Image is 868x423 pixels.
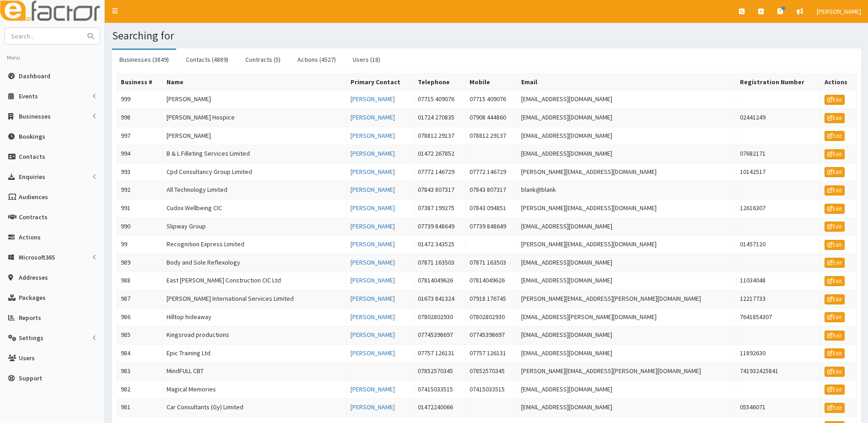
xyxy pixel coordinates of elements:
[465,380,517,399] td: 07415033515
[117,217,163,236] td: 990
[518,344,736,363] td: [EMAIL_ADDRESS][DOMAIN_NAME]
[736,108,820,127] td: 02441249
[19,112,51,120] span: Businesses
[350,204,395,212] a: [PERSON_NAME]
[163,399,346,417] td: Car Consultants (Gy) Limited
[350,149,395,157] a: [PERSON_NAME]
[117,363,163,381] td: 983
[117,74,163,91] th: Business #
[518,399,736,417] td: [EMAIL_ADDRESS][DOMAIN_NAME]
[736,163,820,181] td: 10142517
[19,193,48,201] span: Audiences
[518,236,736,254] td: [PERSON_NAME][EMAIL_ADDRESS][DOMAIN_NAME]
[414,91,465,109] td: 07715 409076
[117,163,163,181] td: 993
[163,108,346,127] td: [PERSON_NAME] Hospice
[163,163,346,181] td: Cpd Consultancy Group Limited
[117,236,163,254] td: 99
[465,254,517,272] td: 07871 163503
[178,50,236,69] a: Contacts (4889)
[163,254,346,272] td: Body and Sole Reflexology
[350,294,395,303] a: [PERSON_NAME]
[163,74,346,91] th: Name
[825,294,845,304] a: Edit
[19,132,45,141] span: Bookings
[19,253,55,261] span: Microsoft365
[19,152,45,161] span: Contacts
[518,127,736,145] td: [EMAIL_ADDRESS][DOMAIN_NAME]
[518,199,736,217] td: [PERSON_NAME][EMAIL_ADDRESS][DOMAIN_NAME]
[163,127,346,145] td: [PERSON_NAME]
[163,326,346,345] td: Kingsroad productions
[736,272,820,290] td: 11034048
[350,185,395,194] a: [PERSON_NAME]
[736,344,820,363] td: 11892630
[19,354,35,362] span: Users
[163,380,346,399] td: Magical Memories
[414,380,465,399] td: 07415033515
[163,272,346,290] td: East [PERSON_NAME] Construction CIC Ltd
[163,91,346,109] td: [PERSON_NAME]
[736,236,820,254] td: 01457120
[465,272,517,290] td: 07814049626
[117,91,163,109] td: 999
[163,181,346,200] td: All Technology Limited
[19,374,42,382] span: Support
[465,163,517,181] td: 07772 146729
[825,222,845,232] a: Edit
[117,308,163,326] td: 986
[825,167,845,177] a: Edit
[465,290,517,308] td: 07918 176745
[350,403,395,411] a: [PERSON_NAME]
[736,145,820,163] td: 07682171
[350,276,395,284] a: [PERSON_NAME]
[163,344,346,363] td: Epic Training Ltd
[19,92,38,100] span: Events
[518,145,736,163] td: [EMAIL_ADDRESS][DOMAIN_NAME]
[825,348,845,358] a: Edit
[414,254,465,272] td: 07871 163503
[465,181,517,200] td: 07843 807317
[117,326,163,345] td: 985
[518,290,736,308] td: [PERSON_NAME][EMAIL_ADDRESS][PERSON_NAME][DOMAIN_NAME]
[825,240,845,250] a: Edit
[238,50,288,69] a: Contracts (5)
[736,308,820,326] td: 7641854307
[350,95,395,103] a: [PERSON_NAME]
[19,72,50,80] span: Dashboard
[518,363,736,381] td: [PERSON_NAME][EMAIL_ADDRESS][PERSON_NAME][DOMAIN_NAME]
[736,199,820,217] td: 12616307
[465,127,517,145] td: 078812 29137
[19,173,45,181] span: Enquiries
[825,331,845,341] a: Edit
[19,334,43,342] span: Settings
[414,217,465,236] td: 07739 848649
[350,258,395,266] a: [PERSON_NAME]
[350,349,395,357] a: [PERSON_NAME]
[117,272,163,290] td: 988
[736,363,820,381] td: 741932425841
[350,113,395,121] a: [PERSON_NAME]
[825,204,845,214] a: Edit
[825,312,845,322] a: Edit
[163,308,346,326] td: Hilltop hideaway
[518,74,736,91] th: Email
[163,236,346,254] td: Recognition Express Limited
[414,145,465,163] td: 01472 267852
[117,127,163,145] td: 997
[117,145,163,163] td: 994
[117,290,163,308] td: 987
[518,254,736,272] td: [EMAIL_ADDRESS][DOMAIN_NAME]
[465,108,517,127] td: 07908 444860
[117,399,163,417] td: 981
[825,258,845,268] a: Edit
[414,272,465,290] td: 07814049626
[825,95,845,105] a: Edit
[19,213,48,221] span: Contracts
[345,50,388,69] a: Users (18)
[465,199,517,217] td: 07843 094851
[163,363,346,381] td: MindFULL CBT
[112,50,176,69] a: Businesses (3849)
[19,293,46,302] span: Packages
[290,50,343,69] a: Actions (4527)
